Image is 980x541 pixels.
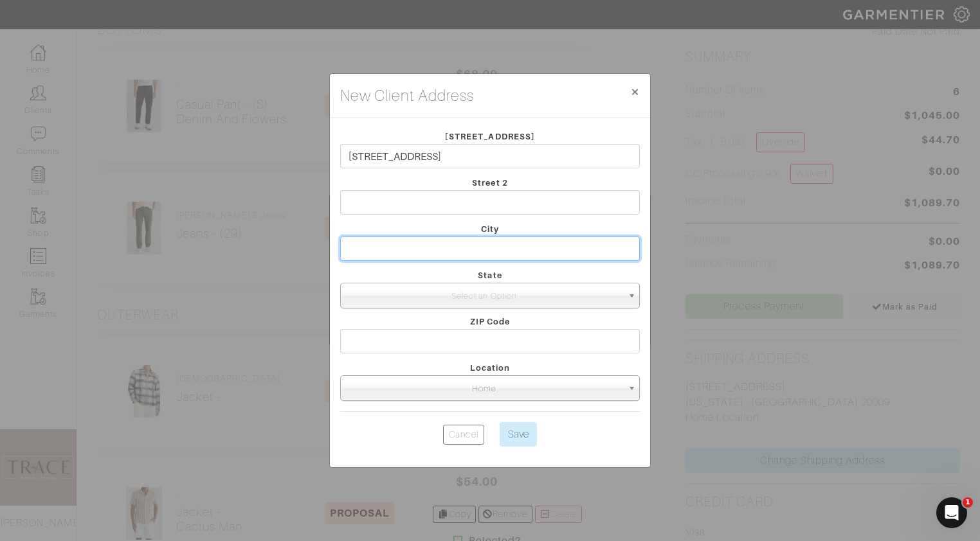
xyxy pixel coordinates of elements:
span: × [630,83,640,100]
span: [STREET_ADDRESS] [445,132,535,141]
span: Location [470,363,510,373]
span: City [481,224,499,234]
span: Select an Option [346,283,622,309]
span: Home [346,376,622,402]
iframe: Intercom live chat [936,497,967,528]
input: Save [500,422,537,447]
span: Street 2 [472,178,507,188]
h4: New Client Address [340,84,474,107]
a: Cancel [443,425,484,445]
span: State [478,270,502,280]
span: 1 [963,497,973,508]
span: ZIP Code [470,317,510,326]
